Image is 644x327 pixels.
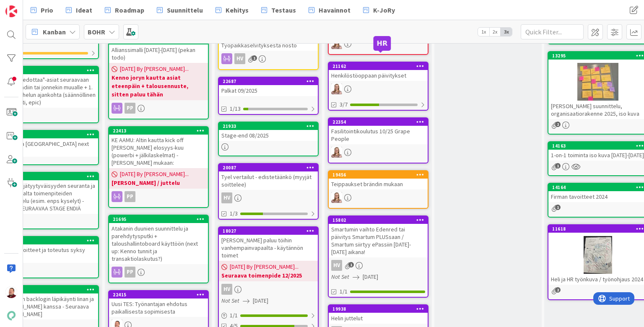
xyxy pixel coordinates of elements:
div: Uusi TES: Työnantajan ehdotus paikallisesta sopimisesta [109,298,208,317]
div: IH [329,192,428,203]
div: PP [125,191,135,202]
a: Prio [26,3,58,18]
a: 21695Atakanin duunien suunnittelu ja parehdytysputki + taloushallintoboard käyttöön (next up: Ken... [108,215,209,283]
div: 19938 [329,305,428,313]
div: PP [109,191,208,202]
a: 21162Henkilöstöoppaan päivityksetIH3/7 [328,62,428,111]
span: 1 [252,55,257,61]
div: 22415 [109,291,208,298]
div: PP [109,267,208,278]
span: 3/7 [340,100,348,109]
span: 1 / 1 [230,311,238,320]
b: Seuraava toimenpide 12/2025 [221,271,315,280]
div: 21695 [113,216,208,222]
span: 1 [555,163,561,169]
div: 20087Tyel vertailut - edistetäänkö (myyjät soittelee) [219,164,318,190]
div: HV [219,192,318,203]
div: 22415 [113,292,208,298]
span: Prio [41,5,53,15]
div: 22415Uusi TES: Työnantajan ehdotus paikallisesta sopimisesta [109,291,208,317]
span: [DATE] By [PERSON_NAME]... [120,65,189,73]
div: 22425 [3,132,98,138]
div: 21695Atakanin duunien suunnittelu ja parehdytysputki + taloushallintoboard käyttöön (next up: Ken... [109,215,208,264]
input: Quick Filter... [521,24,584,39]
a: Roadmap [100,3,149,18]
div: 21162 [332,63,428,69]
b: [PERSON_NAME] / juttelu [112,179,205,187]
div: 21933 [219,122,318,130]
span: 1 [555,205,561,210]
div: Stage-end 08/2025 [219,130,318,141]
div: 15802Smartumin vaihto Edenred tai päivitys Smartum PLUSsaan / Smartum siirtyy ePassiin [DATE]-[DA... [329,216,428,257]
div: 20087 [219,164,318,171]
div: Fasilitointikoulutus 10/25 Grape People [329,126,428,144]
div: Tyel vertailut - edistetäänkö (myyjät soittelee) [219,171,318,190]
span: Ideat [76,5,92,15]
img: Visit kanbanzone.com [5,5,17,17]
div: 21933Stage-end 08/2025 [219,122,318,141]
b: Kenno joryn kautta asiat eteenpäin + talousennuste, sitten paluu tähän [112,73,205,99]
a: Kehitys [210,3,254,18]
a: Suunnittelu [152,3,208,18]
a: 15802Smartumin vaihto Edenred tai päivitys Smartum PLUSsaan / Smartum siirtyy ePassiin [DATE]-[DA... [328,215,428,298]
div: Helin juttelut [329,313,428,324]
img: IH [331,192,342,203]
div: HV [329,260,428,271]
span: 1 [348,262,354,267]
div: 18790 [3,238,98,244]
div: 22418 [3,174,98,179]
img: JS [5,286,17,298]
div: PP [125,267,135,278]
img: IH [331,38,342,49]
div: HV [234,53,245,64]
span: Havainnot [319,5,351,15]
i: Not Set [221,297,239,304]
div: IH [329,38,428,49]
div: 21997Allianssimalli [DATE]-[DATE] (pekan todo) [109,37,208,63]
div: IH [329,147,428,158]
b: BOHR [88,28,105,36]
span: [DATE] By [PERSON_NAME]... [120,170,189,179]
span: 2 [555,287,561,293]
div: Palkat 09/2025 [219,85,318,96]
a: 19456Teippaukset brändin mukaanIH [328,170,428,209]
div: 21162Henkilöstöoppaan päivitykset [329,62,428,81]
i: Not Set [331,273,349,280]
div: 21162 [329,62,428,70]
div: 21695 [109,215,208,223]
img: IH [331,83,342,94]
span: Support [16,1,36,11]
div: 19938 [332,306,428,312]
span: Kehitys [226,5,249,15]
span: 3x [501,28,512,36]
div: Smartumin vaihto Edenred tai päivitys Smartum PLUSsaan / Smartum siirtyy ePassiin [DATE]-[DATE] a... [329,224,428,257]
h5: HR [377,39,388,47]
img: avatar [5,310,17,322]
div: Henkilöstöoppaan päivitykset [329,70,428,81]
span: [DATE] [363,272,378,281]
div: 22424 [3,287,98,293]
a: Työpaikan riskien arviointi - Työpaikkaselvityksestä nostoHV [218,24,319,70]
div: Atakanin duunien suunnittelu ja parehdytysputki + taloushallintoboard käyttöön (next up: Kenno tu... [109,223,208,264]
div: 22417 [3,67,98,73]
div: 22413KE AAMU: Altin kautta kick off [PERSON_NAME] elosyys-kuu (powerbi + jälkilaskelmat) - [PERSO... [109,127,208,168]
a: Havainnot [304,3,356,18]
span: 1/13 [230,104,241,113]
div: 20087 [223,165,318,171]
a: K-JoRy [358,3,400,18]
div: 22687 [223,78,318,84]
div: 1/1 [219,310,318,321]
span: 1/1 [340,287,348,296]
span: 2 [555,122,561,127]
span: 1/3 [230,209,238,218]
div: PP [109,103,208,114]
div: 15802 [329,216,428,224]
div: HV [219,284,318,295]
span: 1x [478,28,489,36]
a: 22413KE AAMU: Altin kautta kick off [PERSON_NAME] elosyys-kuu (powerbi + jälkilaskelmat) - [PERSO... [108,126,209,208]
img: IH [331,147,342,158]
div: 19456Teippaukset brändin mukaan [329,171,428,189]
div: 18027 [223,228,318,234]
div: HV [331,260,342,271]
a: 22687Palkat 09/20251/13 [218,77,319,115]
